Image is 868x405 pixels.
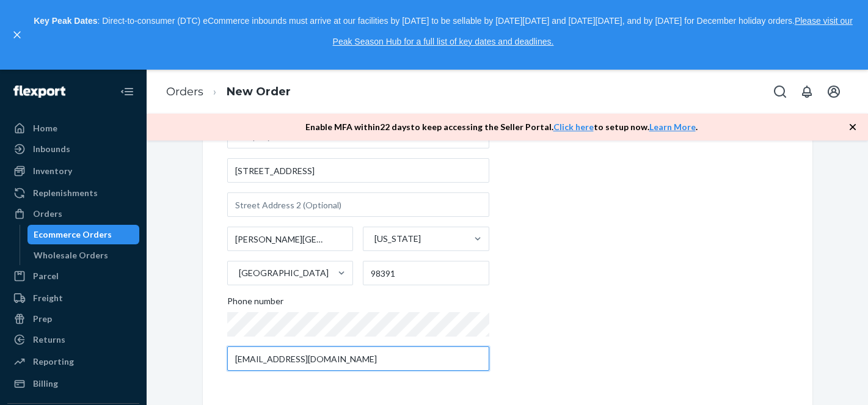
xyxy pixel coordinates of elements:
[7,266,139,286] a: Parcel
[227,158,489,183] input: Street Address
[13,86,65,98] img: Flexport logo
[7,309,139,329] a: Prep
[33,334,65,346] div: Returns
[34,16,97,26] strong: Key Peak Dates
[227,227,354,251] input: City
[29,11,857,52] p: : Direct-to-consumer (DTC) eCommerce inbounds must arrive at our facilities by [DATE] to be sella...
[7,139,139,159] a: Inbounds
[227,192,489,217] input: Street Address 2 (Optional)
[33,313,52,325] div: Prep
[363,261,489,285] input: ZIP Code
[33,208,62,220] div: Orders
[373,233,374,245] input: [US_STATE]
[374,233,421,245] div: [US_STATE]
[333,16,853,46] a: Please visit our Peak Season Hub for a full list of key dates and deadlines.
[166,85,203,98] a: Orders
[7,204,139,224] a: Orders
[33,270,59,282] div: Parcel
[238,267,239,279] input: [GEOGRAPHIC_DATA]
[7,288,139,308] a: Freight
[34,249,108,261] div: Wholesale Orders
[7,374,139,393] a: Billing
[115,79,139,104] button: Close Navigation
[33,143,70,155] div: Inbounds
[27,225,140,244] a: Ecommerce Orders
[33,356,74,368] div: Reporting
[239,267,329,279] div: [GEOGRAPHIC_DATA]
[7,161,139,181] a: Inventory
[768,79,792,104] button: Open Search Box
[7,352,139,371] a: Reporting
[7,119,139,138] a: Home
[11,29,23,41] button: close,
[7,330,139,349] a: Returns
[553,122,594,132] a: Click here
[156,74,301,110] ol: breadcrumbs
[227,85,291,98] a: New Order
[795,79,819,104] button: Open notifications
[29,9,54,20] span: Chat
[305,121,698,133] p: Enable MFA within 22 days to keep accessing the Seller Portal. to setup now. .
[227,295,283,312] span: Phone number
[7,183,139,203] a: Replenishments
[227,346,489,371] input: Email (Only Required for International)
[33,165,72,177] div: Inventory
[822,79,846,104] button: Open account menu
[33,292,63,304] div: Freight
[33,187,98,199] div: Replenishments
[27,246,140,265] a: Wholesale Orders
[33,378,58,390] div: Billing
[649,122,696,132] a: Learn More
[34,228,112,241] div: Ecommerce Orders
[33,122,57,134] div: Home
